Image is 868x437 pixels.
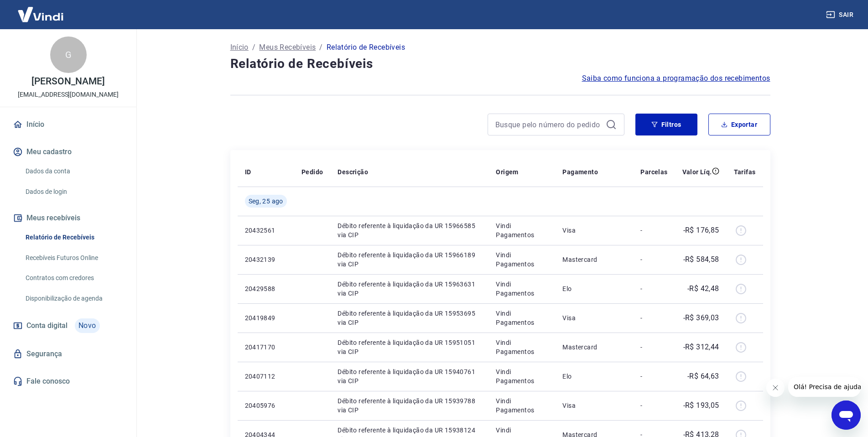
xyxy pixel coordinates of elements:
[338,367,481,385] p: Débito referente à liquidação da UR 15940761 via CIP
[496,250,548,269] p: Vindi Pagamentos
[75,318,100,333] span: Novo
[832,401,861,430] iframe: Botão para abrir a janela de mensagens
[683,312,719,323] p: -R$ 369,03
[245,226,287,235] p: 20432561
[682,167,712,177] p: Valor Líq.
[562,313,626,323] p: Visa
[788,377,861,397] iframe: Mensagem da empresa
[11,344,125,364] a: Segurança
[11,114,125,135] a: Início
[562,372,626,381] p: Elo
[338,221,481,239] p: Débito referente à liquidação da UR 15966585 via CIP
[245,343,287,352] p: 20417170
[230,42,249,53] a: Início
[11,208,125,228] button: Meus recebíveis
[22,249,125,267] a: Recebíveis Futuros Online
[11,0,70,28] img: Vindi
[562,255,626,264] p: Mastercard
[245,167,251,177] p: ID
[26,319,68,332] span: Conta digital
[708,114,770,135] button: Exportar
[11,371,125,391] a: Fale conosco
[245,284,287,293] p: 20429588
[640,343,667,352] p: -
[327,42,405,53] p: Relatório de Recebíveis
[50,36,87,73] div: G
[640,167,667,177] p: Parcelas
[640,255,667,264] p: -
[338,396,481,415] p: Débito referente à liquidação da UR 15939788 via CIP
[338,250,481,269] p: Débito referente à liquidação da UR 15966189 via CIP
[683,254,719,265] p: -R$ 584,58
[687,371,719,382] p: -R$ 64,63
[245,372,287,381] p: 20407112
[22,162,125,181] a: Dados da conta
[562,167,598,177] p: Pagamento
[245,313,287,323] p: 20419849
[338,167,368,177] p: Descrição
[338,309,481,327] p: Débito referente à liquidação da UR 15953695 via CIP
[31,77,104,86] p: [PERSON_NAME]
[635,114,697,135] button: Filtros
[22,269,125,287] a: Contratos com credores
[562,226,626,235] p: Visa
[640,372,667,381] p: -
[22,182,125,201] a: Dados de login
[496,280,548,298] p: Vindi Pagamentos
[562,401,626,410] p: Visa
[259,42,316,53] a: Meus Recebíveis
[562,343,626,352] p: Mastercard
[582,73,770,84] a: Saiba como funciona a programação dos recebimentos
[683,342,719,353] p: -R$ 312,44
[230,55,770,73] h4: Relatório de Recebíveis
[496,167,518,177] p: Origem
[495,118,602,131] input: Busque pelo número do pedido
[687,283,719,294] p: -R$ 42,48
[640,401,667,410] p: -
[496,309,548,327] p: Vindi Pagamentos
[319,42,322,53] p: /
[734,167,756,177] p: Tarifas
[249,197,283,206] span: Seg, 25 ago
[22,289,125,308] a: Disponibilização de agenda
[22,228,125,247] a: Relatório de Recebíveis
[562,284,626,293] p: Elo
[496,338,548,356] p: Vindi Pagamentos
[301,167,323,177] p: Pedido
[11,142,125,162] button: Meu cadastro
[496,221,548,239] p: Vindi Pagamentos
[338,280,481,298] p: Débito referente à liquidação da UR 15963631 via CIP
[824,6,857,23] button: Sair
[683,225,719,236] p: -R$ 176,85
[252,42,255,53] p: /
[245,255,287,264] p: 20432139
[640,226,667,235] p: -
[496,367,548,385] p: Vindi Pagamentos
[5,6,77,14] span: Olá! Precisa de ajuda?
[496,396,548,415] p: Vindi Pagamentos
[766,379,785,397] iframe: Fechar mensagem
[11,315,125,337] a: Conta digitalNovo
[338,338,481,356] p: Débito referente à liquidação da UR 15951051 via CIP
[683,400,719,411] p: -R$ 193,05
[640,313,667,323] p: -
[18,90,119,99] p: [EMAIL_ADDRESS][DOMAIN_NAME]
[640,284,667,293] p: -
[245,401,287,410] p: 20405976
